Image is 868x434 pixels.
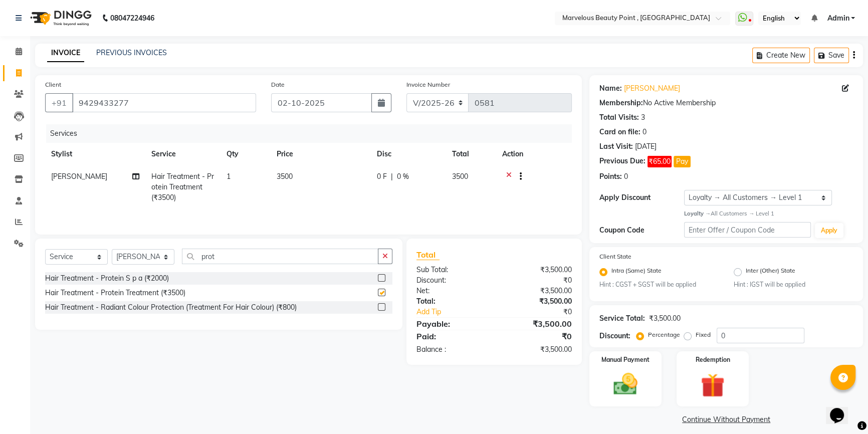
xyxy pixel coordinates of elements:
div: ₹3,500.00 [494,286,579,296]
div: Total: [409,296,494,307]
a: INVOICE [47,44,84,62]
label: Client State [599,252,631,261]
th: Disc [371,143,446,165]
div: ₹3,500.00 [494,296,579,307]
div: Net: [409,286,494,296]
div: ₹3,500.00 [494,265,579,275]
div: Points: [599,171,622,182]
label: Intra (Same) State [611,266,662,278]
div: ₹3,500.00 [494,344,579,355]
div: ₹3,500.00 [649,313,681,324]
div: Discount: [409,275,494,286]
div: Service Total: [599,313,645,324]
iframe: chat widget [826,394,858,424]
span: 3500 [277,172,293,181]
div: Membership: [599,98,643,108]
div: Paid: [409,330,494,342]
div: Sub Total: [409,265,494,275]
div: ₹0 [494,330,579,342]
button: Apply [815,223,843,238]
img: _gift.svg [693,370,732,400]
span: Hair Treatment - Protein Treatment (₹3500) [151,172,214,202]
input: Enter Offer / Coupon Code [684,222,811,238]
div: Hair Treatment - Protein Treatment (₹3500) [45,288,185,298]
th: Service [145,143,221,165]
th: Total [446,143,496,165]
label: Date [271,80,285,89]
div: Coupon Code [599,225,684,236]
img: logo [26,4,94,32]
div: 0 [642,127,646,137]
div: 0 [624,171,628,182]
span: 0 % [397,171,409,182]
a: [PERSON_NAME] [624,83,680,94]
a: Continue Without Payment [591,414,861,425]
a: PREVIOUS INVOICES [96,48,167,57]
label: Redemption [696,355,730,364]
div: All Customers → Level 1 [684,209,853,218]
div: Card on file: [599,127,640,137]
button: +91 [45,93,73,112]
span: 3500 [452,172,468,181]
input: Search by Name/Mobile/Email/Code [72,93,256,112]
label: Invoice Number [406,80,450,89]
small: Hint : CGST + SGST will be applied [599,280,719,289]
span: | [391,171,393,182]
div: Discount: [599,331,630,341]
div: No Active Membership [599,98,853,108]
a: Add Tip [409,307,509,317]
div: Previous Due: [599,156,645,167]
div: 3 [641,112,645,123]
th: Stylist [45,143,145,165]
div: Balance : [409,344,494,355]
img: _cash.svg [606,370,645,398]
button: Save [814,48,849,63]
label: Inter (Other) State [746,266,795,278]
div: Payable: [409,318,494,330]
th: Price [271,143,371,165]
b: 08047224946 [110,4,154,32]
strong: Loyalty → [684,210,711,217]
button: Pay [674,156,691,167]
span: Total [416,250,440,260]
label: Percentage [648,330,680,339]
span: 1 [227,172,231,181]
div: ₹0 [494,275,579,286]
label: Client [45,80,61,89]
div: Last Visit: [599,141,633,152]
div: Services [46,124,579,143]
div: Apply Discount [599,192,684,203]
th: Action [496,143,572,165]
span: ₹65.00 [647,156,672,167]
div: ₹3,500.00 [494,318,579,330]
input: Search or Scan [182,249,378,264]
label: Manual Payment [601,355,649,364]
span: [PERSON_NAME] [51,172,107,181]
div: Name: [599,83,622,94]
div: Total Visits: [599,112,639,123]
small: Hint : IGST will be applied [734,280,853,289]
th: Qty [221,143,271,165]
div: Hair Treatment - Radiant Colour Protection (Treatment For Hair Colour) (₹800) [45,302,297,313]
div: ₹0 [508,307,579,317]
div: [DATE] [635,141,657,152]
button: Create New [752,48,810,63]
div: Hair Treatment - Protein S p a (₹2000) [45,273,169,284]
span: Admin [827,13,849,24]
span: 0 F [377,171,387,182]
label: Fixed [696,330,711,339]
